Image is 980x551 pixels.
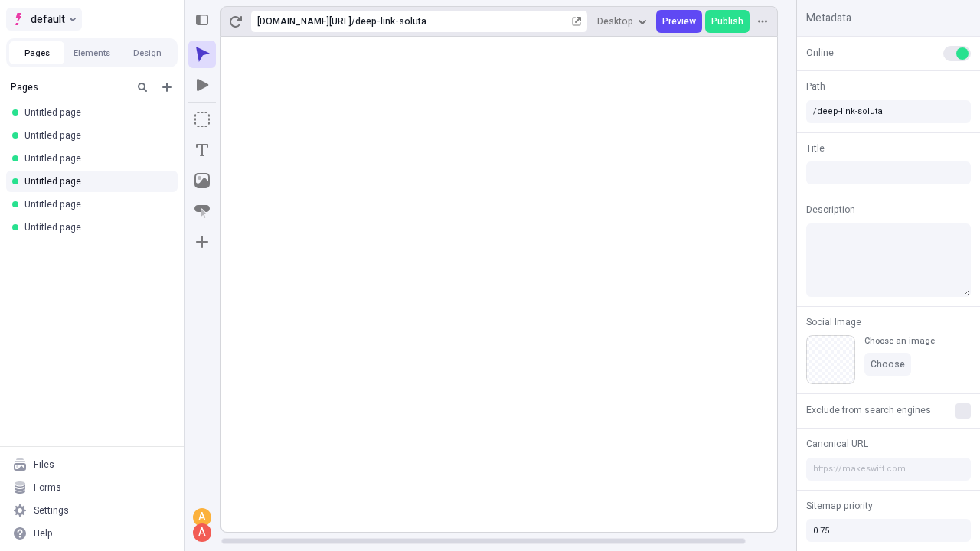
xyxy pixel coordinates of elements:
span: Exclude from search engines [806,403,931,417]
div: Untitled page [24,152,165,165]
span: Desktop [597,15,633,28]
div: Settings [34,504,69,517]
span: Path [806,80,825,93]
button: Button [188,197,216,225]
button: Elements [64,41,119,64]
button: Choose [864,353,911,376]
span: Choose [871,358,905,370]
div: Untitled page [24,129,165,142]
button: Image [188,167,216,194]
div: Choose an image [864,335,935,347]
button: Desktop [591,10,653,33]
span: Sitemap priority [806,499,873,513]
button: Select site [6,8,82,31]
span: Social Image [806,315,861,329]
span: Title [806,142,825,155]
button: Preview [656,10,702,33]
span: Online [806,46,834,60]
div: Untitled page [24,198,165,210]
div: Files [34,458,54,471]
div: Untitled page [24,106,165,119]
div: Pages [11,81,127,93]
div: Help [34,527,53,540]
span: default [31,10,65,28]
div: Untitled page [24,175,165,187]
span: Publish [711,15,743,28]
button: Text [188,136,216,164]
span: Canonical URL [806,437,868,451]
div: A [194,510,210,525]
button: Add new [158,78,176,96]
button: Box [188,106,216,133]
div: deep-link-soluta [355,15,569,28]
div: A [194,525,210,540]
span: Description [806,203,855,217]
span: Preview [662,15,696,28]
div: Forms [34,481,61,494]
div: / [351,15,355,28]
button: Pages [9,41,64,64]
button: Design [119,41,175,64]
div: Untitled page [24,221,165,233]
button: Publish [705,10,750,33]
div: [URL][DOMAIN_NAME] [257,15,351,28]
input: https://makeswift.com [806,458,971,481]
